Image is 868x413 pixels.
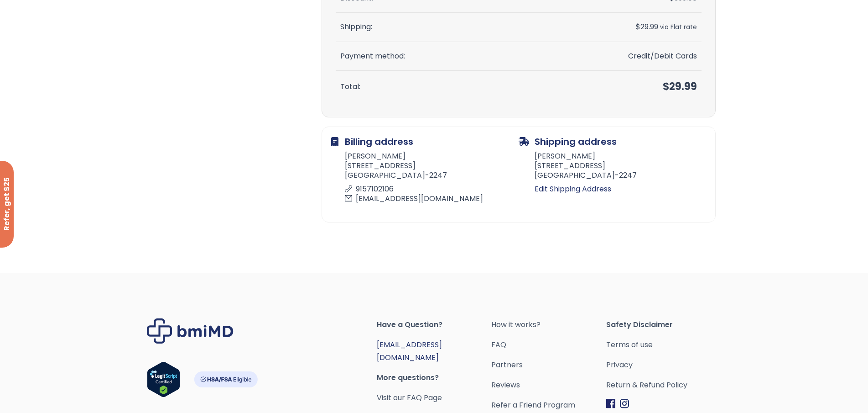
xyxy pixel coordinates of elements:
[636,21,640,32] span: $
[519,152,706,183] address: [PERSON_NAME] [STREET_ADDRESS] [GEOGRAPHIC_DATA]-2247
[571,42,702,71] td: Credit/Debit Cards
[620,399,629,408] img: Instagram
[636,21,658,32] span: 29.99
[377,318,492,331] span: Have a Question?
[491,318,606,331] a: How it works?
[519,136,706,147] h2: Shipping address
[345,185,513,194] p: 9157102106
[377,392,442,403] a: Visit our FAQ Page
[331,152,519,206] address: [PERSON_NAME] [STREET_ADDRESS] [GEOGRAPHIC_DATA]-2247
[606,359,721,371] a: Privacy
[663,79,669,94] span: $
[660,23,697,32] small: via Flat rate
[345,194,513,204] p: [EMAIL_ADDRESS][DOMAIN_NAME]
[331,136,519,147] h2: Billing address
[336,71,572,103] th: Total:
[336,42,572,71] th: Payment method:
[606,379,721,392] a: Return & Refund Policy
[336,13,572,42] th: Shipping:
[147,361,180,397] img: Verify Approval for www.bmimd.com
[147,318,234,344] img: Brand Logo
[491,339,606,351] a: FAQ
[491,399,606,412] a: Refer a Friend Program
[377,371,492,384] span: More questions?
[606,318,721,331] span: Safety Disclaimer
[491,359,606,371] a: Partners
[606,339,721,351] a: Terms of use
[535,183,706,196] a: Edit Shipping Address
[377,339,442,363] a: [EMAIL_ADDRESS][DOMAIN_NAME]
[606,399,615,408] img: Facebook
[194,371,258,387] img: HSA-FSA
[147,361,180,402] a: Verify LegitScript Approval for www.bmimd.com
[491,379,606,392] a: Reviews
[663,79,697,94] span: 29.99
